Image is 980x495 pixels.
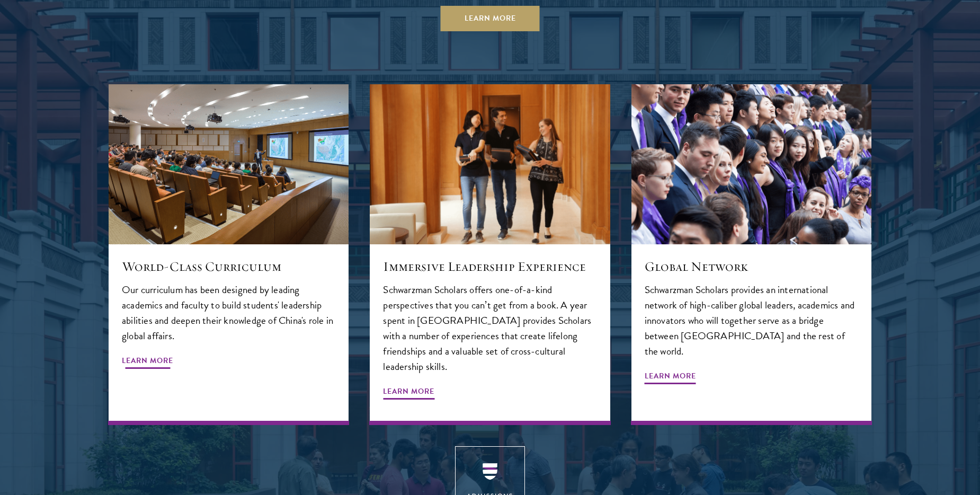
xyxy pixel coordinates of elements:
[645,258,858,276] h5: Global Network
[122,354,173,370] span: Learn More
[109,84,349,426] a: World-Class Curriculum Our curriculum has been designed by leading academics and faculty to build...
[645,369,696,386] span: Learn More
[122,282,335,343] p: Our curriculum has been designed by leading academics and faculty to build students' leadership a...
[383,282,596,374] p: Schwarzman Scholars offers one-of-a-kind perspectives that you can’t get from a book. A year spen...
[631,84,871,426] a: Global Network Schwarzman Scholars provides an international network of high-caliber global leade...
[441,6,540,31] a: Learn More
[383,258,596,276] h5: Immersive Leadership Experience
[370,84,610,426] a: Immersive Leadership Experience Schwarzman Scholars offers one-of-a-kind perspectives that you ca...
[383,385,434,401] span: Learn More
[645,282,858,359] p: Schwarzman Scholars provides an international network of high-caliber global leaders, academics a...
[122,258,335,276] h5: World-Class Curriculum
